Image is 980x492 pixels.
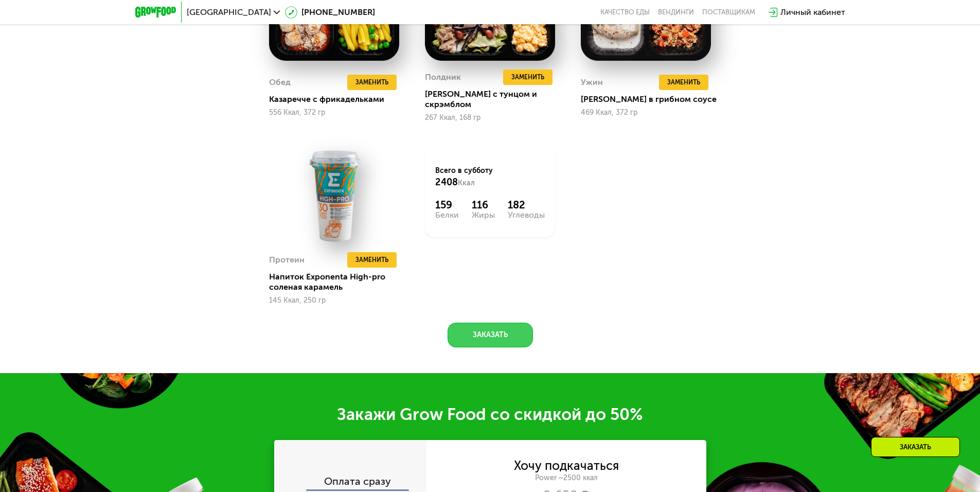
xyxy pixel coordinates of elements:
[472,211,495,219] div: Жиры
[435,177,458,188] span: 2408
[600,8,650,16] a: Качество еды
[658,8,694,16] a: Вендинги
[425,114,555,122] div: 267 Ккал, 168 гр
[269,252,305,268] div: Протеин
[472,199,495,211] div: 116
[514,460,619,471] div: Хочу подкачаться
[187,8,271,16] span: [GEOGRAPHIC_DATA]
[347,252,397,268] button: Заменить
[269,94,407,104] div: Казаречче с фрикадельками
[581,109,711,117] div: 469 Ккал, 372 гр
[508,211,545,219] div: Углеводы
[435,166,545,188] div: Всего в субботу
[448,323,533,347] button: Заказать
[425,89,563,110] div: [PERSON_NAME] с тунцом и скрэмблом
[275,476,426,489] div: Оплата сразу
[355,77,388,87] span: Заменить
[269,272,407,292] div: Напиток Exponenta High-pro соленая карамель
[269,75,291,90] div: Обед
[503,69,553,85] button: Заменить
[659,75,708,90] button: Заменить
[285,6,375,19] a: [PHONE_NUMBER]
[508,199,545,211] div: 182
[871,437,960,457] div: Заказать
[269,296,399,305] div: 145 Ккал, 250 гр
[511,72,544,82] span: Заменить
[269,109,399,117] div: 556 Ккал, 372 гр
[435,211,459,219] div: Белки
[355,255,388,265] span: Заменить
[347,75,397,90] button: Заменить
[581,75,603,90] div: Ужин
[425,69,461,85] div: Полдник
[702,8,755,16] div: поставщикам
[435,199,459,211] div: 159
[426,473,706,483] div: Power ~2500 ккал
[780,6,845,19] div: Личный кабинет
[458,179,475,187] span: Ккал
[581,94,719,104] div: [PERSON_NAME] в грибном соусе
[667,77,700,87] span: Заменить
